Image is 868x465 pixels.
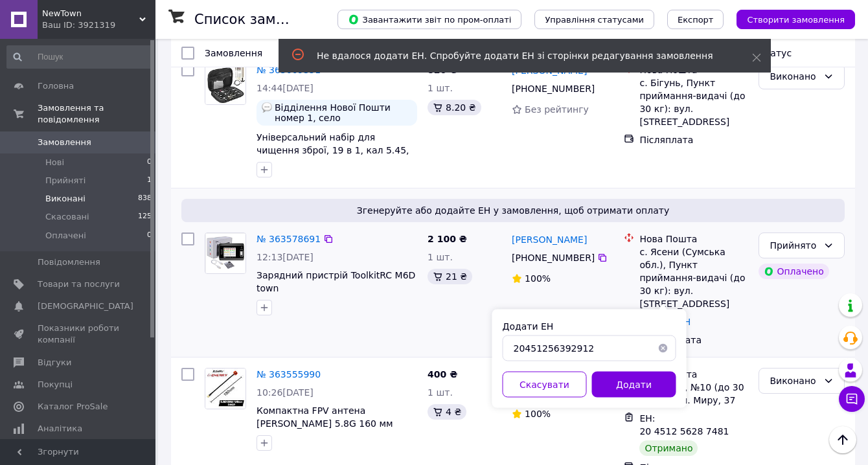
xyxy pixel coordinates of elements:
span: 1 [147,175,152,187]
span: Експорт [678,15,714,25]
button: Скасувати [503,372,587,398]
div: Житомир, №10 (до 30 кг): просп. Миру, 37 [639,381,748,407]
div: Ваш ID: 3921319 [42,19,155,31]
span: Замовлення [38,137,91,148]
a: № 363555990 [257,369,321,380]
span: 100% [525,273,551,284]
span: [DEMOGRAPHIC_DATA] [38,301,133,312]
a: Фото товару [205,232,246,274]
div: Отримано [639,440,698,456]
span: Аналітика [38,423,82,435]
span: Відділення Нової Пошти номер 1, село [GEOGRAPHIC_DATA], [GEOGRAPHIC_DATA], [GEOGRAPHIC_DATA] [275,102,412,123]
div: Виконано [770,69,818,84]
a: [PERSON_NAME] [512,233,587,246]
span: Виконані [45,193,86,205]
a: № 363609351 [257,65,321,75]
img: Фото товару [205,369,246,409]
span: Замовлення [205,48,262,58]
span: Без рейтингу [525,104,589,115]
button: Експорт [667,10,724,29]
img: Фото товару [205,233,246,273]
span: Каталог ProSale [38,401,108,413]
div: [PHONE_NUMBER] [509,249,597,267]
span: 10:26[DATE] [257,387,314,398]
div: 21 ₴ [428,269,472,284]
div: Не вдалося додати ЕН. Спробуйте додати ЕН зі сторінки редагування замовлення [317,49,720,62]
button: Чат з покупцем [839,386,865,412]
span: Головна [38,80,74,92]
div: Нова Пошта [639,368,748,381]
a: Створити замовлення [724,14,855,24]
div: [PHONE_NUMBER] [509,80,597,98]
span: 400 ₴ [428,369,457,380]
span: Показники роботи компанії [38,323,120,346]
span: Створити замовлення [747,15,845,25]
button: Створити замовлення [737,10,855,29]
a: Універсальний набір для чищення зброї, 19 в 1, кал 5.45, 5.56, 7.62. Тактичний військовий town [257,132,415,181]
span: 14:44[DATE] [257,83,314,93]
div: Оплачено [759,264,828,279]
span: Повідомлення [38,256,100,268]
a: Зарядний пристрій ToolkitRC M6D town [257,270,415,293]
a: Фото товару [205,63,246,105]
img: :speech_balloon: [262,102,272,113]
span: Нові [45,157,64,168]
span: Покупці [38,379,73,391]
button: Управління статусами [534,10,654,29]
span: 12:13[DATE] [257,252,314,262]
span: 0 [147,230,152,242]
label: Додати ЕН [503,321,554,332]
div: Виконано [770,374,818,388]
img: Фото товару [205,64,246,104]
a: № 363578691 [257,234,321,244]
span: Товари та послуги [38,278,120,290]
div: Прийнято [770,238,818,253]
span: 0 [147,157,152,168]
div: с. Бігунь, Пункт приймання-видачі (до 30 кг): вул. [STREET_ADDRESS] [639,76,748,128]
span: Згенеруйте або додайте ЕН у замовлення, щоб отримати оплату [187,204,839,217]
div: с. Ясени (Сумська обл.), Пункт приймання-видачі (до 30 кг): вул. [STREET_ADDRESS] [639,245,748,310]
span: NewTown [42,8,139,19]
span: 1 шт. [428,83,453,93]
div: 8.20 ₴ [428,100,481,115]
div: 4 ₴ [428,404,466,420]
span: Оплачені [45,230,86,242]
span: Замовлення та повідомлення [38,102,155,126]
button: Завантажити звіт по пром-оплаті [337,10,521,29]
span: ЕН: 20 4512 5628 7481 [639,413,729,437]
span: 125 [138,211,152,223]
span: 1 шт. [428,387,453,398]
span: Завантажити звіт по пром-оплаті [348,14,511,25]
a: Фото товару [205,368,246,409]
input: Пошук [6,45,153,69]
button: Додати [592,372,676,398]
span: 100% [525,409,551,419]
button: Очистить [650,335,676,361]
span: Скасовані [45,211,89,223]
a: Компактна FPV антена [PERSON_NAME] 5.8G 160 мм RHCP SMA для дронів [257,405,393,442]
span: 1 шт. [428,252,453,262]
span: Прийняті [45,175,86,187]
div: Нова Пошта [639,232,748,245]
div: Пром-оплата [639,334,748,346]
span: Статус [759,48,792,58]
div: Післяплата [639,133,748,146]
span: 2 100 ₴ [428,234,467,244]
button: Наверх [829,426,856,453]
span: Управління статусами [545,15,644,25]
span: 838 [138,193,152,205]
span: Відгуки [38,357,71,369]
h1: Список замовлень [194,12,326,27]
